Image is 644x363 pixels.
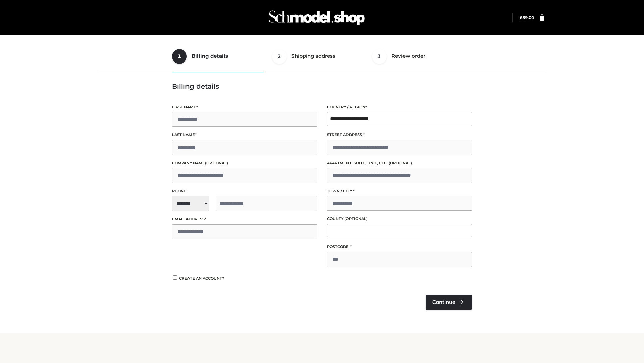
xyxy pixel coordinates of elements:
[327,104,472,110] label: Country / Region
[172,132,317,138] label: Last name
[327,132,472,138] label: Street address
[179,276,224,281] span: Create an account?
[426,295,472,310] a: Continue
[172,275,178,280] input: Create an account?
[389,161,412,165] span: (optional)
[172,160,317,166] label: Company name
[266,4,367,31] img: Schmodel Admin 964
[327,244,472,250] label: Postcode
[205,161,228,165] span: (optional)
[172,104,317,110] label: First name
[432,299,455,305] span: Continue
[172,216,317,223] label: Email address
[520,15,522,20] span: £
[172,82,472,90] h3: Billing details
[520,15,534,20] a: £89.00
[327,160,472,166] label: Apartment, suite, unit, etc.
[172,188,317,194] label: Phone
[327,188,472,194] label: Town / City
[327,216,472,222] label: County
[344,216,368,221] span: (optional)
[520,15,534,20] bdi: 89.00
